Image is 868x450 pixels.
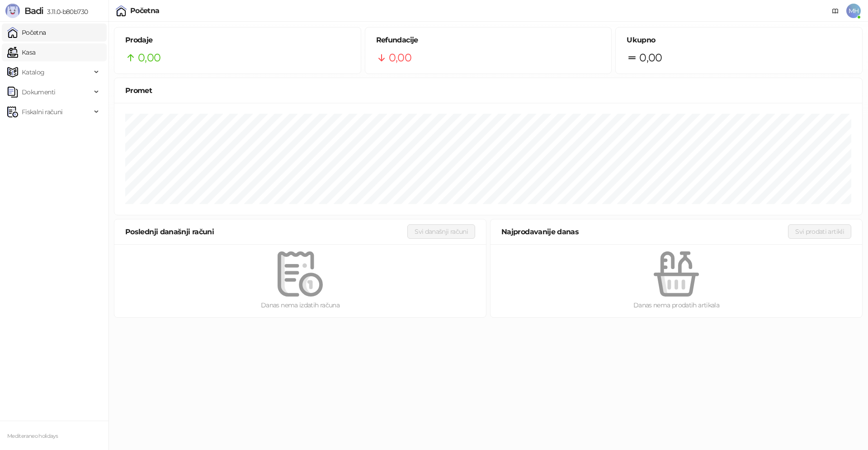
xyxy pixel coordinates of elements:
[7,43,35,61] a: Kasa
[129,300,472,310] div: Danas nema izdatih računa
[5,4,20,18] img: Logo
[125,85,851,96] div: Promet
[22,103,62,121] span: Fiskalni računi
[627,35,851,46] h5: Ukupno
[788,224,851,239] button: Svi prodati artikli
[389,49,411,66] span: 0,00
[7,433,58,439] small: Mediteraneo holidays
[639,49,662,66] span: 0,00
[130,7,160,14] div: Početna
[407,224,475,239] button: Svi današnji računi
[22,83,55,101] span: Dokumenti
[22,63,45,81] span: Katalog
[7,23,46,42] a: Početna
[24,5,43,16] span: Badi
[505,300,848,310] div: Danas nema prodatih artikala
[501,226,788,237] div: Najprodavanije danas
[376,35,601,46] h5: Refundacije
[125,35,350,46] h5: Prodaje
[43,8,88,16] span: 3.11.0-b80b730
[125,226,407,237] div: Poslednji današnji računi
[846,4,861,18] span: MH
[138,49,160,66] span: 0,00
[828,4,843,18] a: Dokumentacija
